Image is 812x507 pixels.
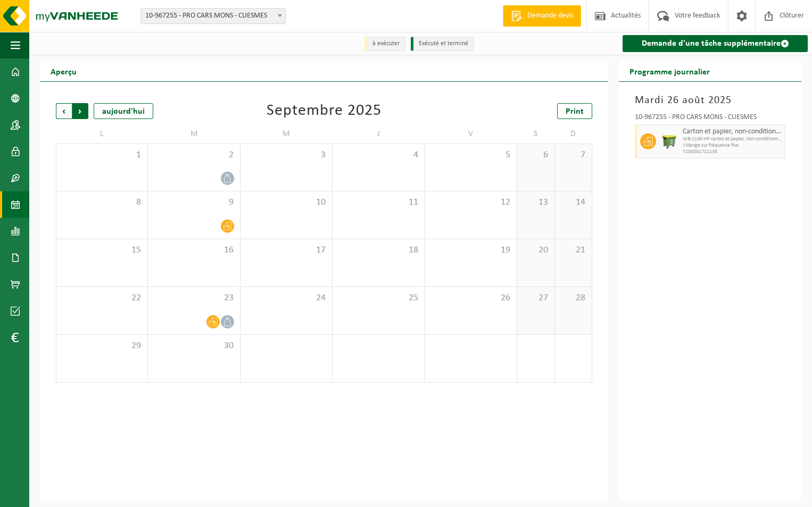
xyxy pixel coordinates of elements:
[635,92,785,108] h3: Mardi 26 août 2025
[619,61,720,81] h2: Programme journalier
[153,197,234,208] span: 9
[338,292,419,304] span: 25
[338,197,419,208] span: 11
[56,103,72,119] span: Précédent
[635,114,785,124] div: 10-967255 - PRO CARS MONS - CUESMES
[62,340,142,352] span: 29
[338,244,419,256] span: 18
[430,244,511,256] span: 19
[560,244,587,256] span: 21
[141,9,285,23] span: 10-967255 - PRO CARS MONS - CUESMES
[153,244,234,256] span: 16
[683,128,782,136] span: Carton et papier, non-conditionné (industriel)
[517,124,555,143] td: S
[40,61,87,81] h2: Aperçu
[153,292,234,304] span: 23
[338,149,419,161] span: 4
[566,107,584,116] span: Print
[525,11,576,21] span: Demande devis
[148,124,240,143] td: M
[425,124,517,143] td: V
[246,244,327,256] span: 17
[523,244,549,256] span: 20
[153,340,234,352] span: 30
[153,149,234,161] span: 2
[241,124,333,143] td: M
[62,149,142,161] span: 1
[246,197,327,208] span: 10
[140,8,286,24] span: 10-967255 - PRO CARS MONS - CUESMES
[503,5,581,27] a: Demande devis
[523,197,549,208] span: 13
[661,133,677,149] img: WB-1100-HPE-GN-50
[683,136,782,142] span: WB-1100-HP carton et papier, non-conditionné (industriel)
[555,124,593,143] td: D
[94,103,153,119] div: aujourd'hui
[560,149,587,161] span: 7
[62,197,142,208] span: 8
[411,37,474,51] li: Exécuté et terminé
[56,124,148,143] td: L
[560,197,587,208] span: 14
[683,149,782,155] span: T250001711138
[623,35,808,52] a: Demande d'une tâche supplémentaire
[246,149,327,161] span: 3
[523,292,549,304] span: 27
[557,103,592,119] a: Print
[62,244,142,256] span: 15
[430,197,511,208] span: 12
[246,292,327,304] span: 24
[560,292,587,304] span: 28
[333,124,425,143] td: J
[523,149,549,161] span: 6
[267,103,382,119] div: Septembre 2025
[72,103,88,119] span: Suivant
[364,37,405,51] li: à exécuter
[430,292,511,304] span: 26
[430,149,511,161] span: 5
[62,292,142,304] span: 22
[683,142,782,149] span: Vidange sur fréquence fixe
